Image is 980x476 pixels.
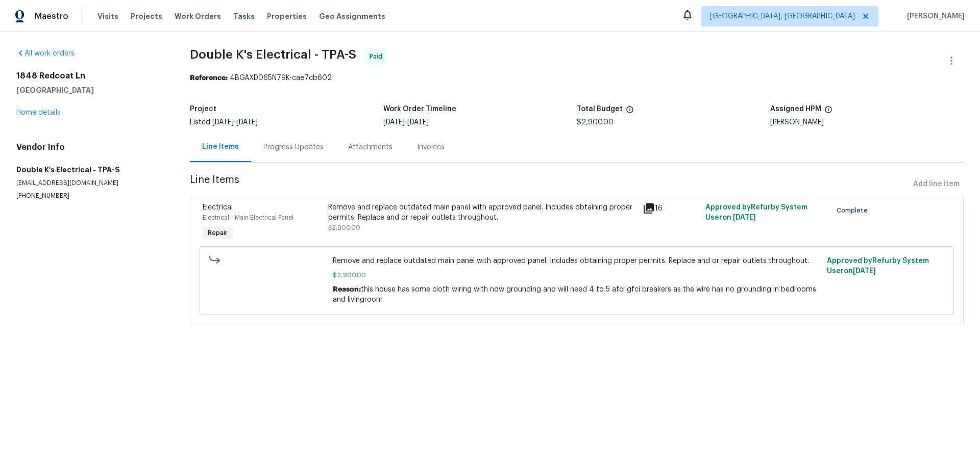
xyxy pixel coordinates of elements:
[824,105,832,119] span: The hpm assigned to this work order.
[710,11,855,21] span: [GEOGRAPHIC_DATA], [GEOGRAPHIC_DATA]
[190,74,228,82] b: Reference:
[236,119,258,126] span: [DATE]
[16,179,165,188] p: [EMAIL_ADDRESS][DOMAIN_NAME]
[16,142,165,152] h4: Vendor Info
[16,109,61,116] a: Home details
[190,119,258,126] span: Listed
[383,119,405,126] span: [DATE]
[577,119,614,126] span: $2,900.00
[16,50,75,57] a: All work orders
[370,51,386,62] span: Paid
[705,204,807,221] span: Approved by Refurby System User on
[212,119,258,126] span: -
[175,11,221,21] span: Work Orders
[333,286,361,293] span: Reason:
[190,105,216,113] h5: Project
[407,119,429,126] span: [DATE]
[827,257,929,275] span: Approved by Refurby System User on
[643,202,699,215] div: 16
[733,214,756,221] span: [DATE]
[202,142,239,152] div: Line Items
[770,119,964,126] div: [PERSON_NAME]
[233,13,255,20] span: Tasks
[577,105,623,113] h5: Total Budget
[204,228,232,238] span: Repair
[190,73,964,83] div: 4BGAXD065N79K-cae7cb602
[212,119,234,126] span: [DATE]
[16,192,165,200] p: [PHONE_NUMBER]
[319,11,385,21] span: Geo Assignments
[383,105,456,113] h5: Work Order Timeline
[16,85,165,95] h5: [GEOGRAPHIC_DATA]
[203,215,293,221] span: Electrical - Main Electrical Panel
[770,105,821,113] h5: Assigned HPM
[203,204,233,211] span: Electrical
[16,165,165,175] h5: Double K's Electrical - TPA-S
[190,48,356,61] span: Double K's Electrical - TPA-S
[333,270,821,280] span: $2,900.00
[348,142,393,152] div: Attachments
[853,268,876,275] span: [DATE]
[333,256,821,266] span: Remove and replace outdated main panel with approved panel. Includes obtaining proper permits. Re...
[16,71,165,81] h2: 1848 Redcoat Ln
[97,11,118,21] span: Visits
[267,11,307,21] span: Properties
[333,286,816,303] span: this house has some cloth wiring with now grounding and will need 4 to 5 afci gfci breakers as th...
[328,202,636,223] div: Remove and replace outdated main panel with approved panel. Includes obtaining proper permits. Re...
[626,105,634,119] span: The total cost of line items that have been proposed by Opendoor. This sum includes line items th...
[35,11,68,21] span: Maestro
[837,205,872,216] span: Complete
[190,175,909,194] span: Line Items
[131,11,162,21] span: Projects
[417,142,445,152] div: Invoices
[383,119,429,126] span: -
[263,142,324,152] div: Progress Updates
[328,225,360,231] span: $2,900.00
[903,11,965,21] span: [PERSON_NAME]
